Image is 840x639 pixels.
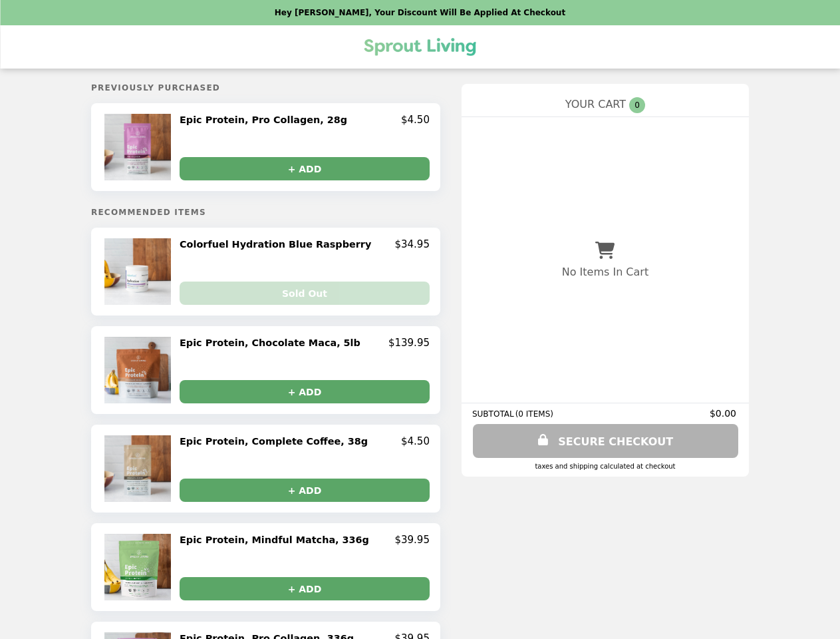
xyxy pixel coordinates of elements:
[91,208,440,217] h5: Recommended Items
[180,435,373,447] h2: Epic Protein, Complete Coffee, 38g
[104,114,174,180] img: Epic Protein, Pro Collagen, 28g
[180,479,430,502] button: + ADD
[401,114,430,126] p: $4.50
[180,157,430,180] button: + ADD
[104,337,174,403] img: Epic Protein, Chocolate Maca, 5lb
[364,33,476,61] img: Brand Logo
[515,409,553,419] span: ( 0 ITEMS )
[629,97,645,113] span: 0
[180,380,430,403] button: + ADD
[91,83,440,93] h5: Previously Purchased
[710,408,738,419] span: $0.00
[104,534,174,600] img: Epic Protein, Mindful Matcha, 336g
[104,435,174,502] img: Epic Protein, Complete Coffee, 38g
[562,266,648,278] p: No Items In Cart
[472,463,738,470] div: Taxes and Shipping calculated at checkout
[401,435,430,447] p: $4.50
[472,409,515,419] span: SUBTOTAL
[180,114,352,126] h2: Epic Protein, Pro Collagen, 28g
[180,534,374,546] h2: Epic Protein, Mindful Matcha, 336g
[275,8,565,17] p: Hey [PERSON_NAME], your discount will be applied at checkout
[394,238,430,250] p: $34.95
[180,337,366,349] h2: Epic Protein, Chocolate Maca, 5lb
[394,534,430,546] p: $39.95
[180,577,430,600] button: + ADD
[388,337,430,349] p: $139.95
[104,238,174,305] img: Colorfuel Hydration Blue Raspberry
[565,98,626,110] span: YOUR CART
[180,238,376,250] h2: Colorfuel Hydration Blue Raspberry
